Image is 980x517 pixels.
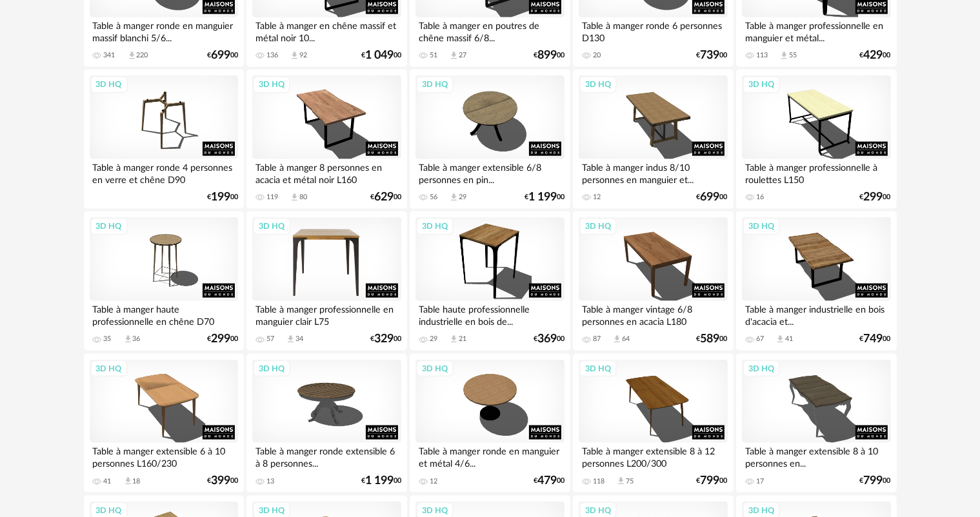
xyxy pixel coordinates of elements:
div: € 00 [697,335,728,344]
div: € 00 [534,476,565,485]
div: € 00 [361,51,401,60]
span: Download icon [449,51,459,61]
span: Download icon [290,193,299,202]
span: Download icon [123,335,133,344]
div: 3D HQ [253,360,290,377]
div: 3D HQ [253,218,290,235]
div: 12 [593,193,601,202]
div: 3D HQ [90,360,128,377]
span: 589 [701,335,720,344]
span: 739 [701,51,720,60]
div: 56 [430,193,437,202]
span: Download icon [449,335,459,344]
span: 299 [211,335,230,344]
div: 41 [785,335,793,344]
div: 35 [104,335,112,344]
span: 699 [211,51,230,60]
span: Download icon [290,51,299,61]
div: 3D HQ [90,218,128,235]
div: Table à manger vintage 6/8 personnes en acacia L180 [579,301,727,327]
div: Table à manger extensible 6 à 10 personnes L160/230 [90,443,238,469]
a: 3D HQ Table à manger extensible 6/8 personnes en pin... 56 Download icon 29 €1 19900 [410,70,570,209]
div: € 00 [860,51,891,60]
div: € 00 [860,193,891,202]
div: 36 [133,335,141,344]
div: € 00 [860,476,891,485]
a: 3D HQ Table à manger extensible 6 à 10 personnes L160/230 41 Download icon 18 €39900 [84,354,244,493]
span: 899 [537,51,557,60]
span: Download icon [616,476,626,486]
span: 799 [701,476,720,485]
div: Table à manger industrielle en bois d'acacia et... [742,301,890,327]
div: 57 [266,335,274,344]
div: 27 [459,51,466,60]
a: 3D HQ Table à manger ronde en manguier et métal 4/6... 12 €47900 [410,354,570,493]
div: Table à manger ronde 6 personnes D130 [579,17,727,43]
div: 3D HQ [579,76,617,93]
div: 113 [756,51,768,60]
div: 55 [789,51,797,60]
div: 341 [104,51,115,60]
div: € 00 [697,51,728,60]
div: € 00 [860,335,891,344]
div: 3D HQ [90,76,128,93]
span: 1 049 [365,51,394,60]
span: Download icon [612,335,622,344]
span: Download icon [775,335,785,344]
div: € 00 [207,51,238,60]
div: Table à manger haute professionnelle en chêne D70 [90,301,238,327]
a: 3D HQ Table à manger professionnelle en manguier clair L75 57 Download icon 34 €32900 [246,211,406,351]
span: 199 [211,193,230,202]
div: 21 [459,335,466,344]
div: 118 [593,477,605,486]
span: 369 [537,335,557,344]
a: 3D HQ Table à manger extensible 8 à 12 personnes L200/300 118 Download icon 75 €79900 [573,354,733,493]
span: 629 [374,193,394,202]
div: 3D HQ [743,218,780,235]
div: Table haute professionnelle industrielle en bois de... [415,301,564,327]
span: Download icon [123,476,133,486]
div: Table à manger ronde en manguier massif blanchi 5/6... [90,17,238,43]
div: 87 [593,335,601,344]
div: 16 [756,193,764,202]
div: 12 [430,477,437,486]
div: € 00 [207,476,238,485]
div: € 00 [370,193,401,202]
div: € 00 [207,193,238,202]
div: Table à manger extensible 8 à 10 personnes en... [742,443,890,469]
span: 749 [864,335,883,344]
div: 67 [756,335,764,344]
div: € 00 [525,193,565,202]
div: € 00 [207,335,238,344]
div: € 00 [697,193,728,202]
div: Table à manger extensible 6/8 personnes en pin... [415,159,564,185]
div: Table à manger en poutres de chêne massif 6/8... [415,17,564,43]
div: € 00 [361,476,401,485]
div: 18 [133,477,141,486]
a: 3D HQ Table à manger extensible 8 à 10 personnes en... 17 €79900 [736,354,896,493]
div: Table à manger professionnelle en manguier clair L75 [252,301,401,327]
div: Table à manger indus 8/10 personnes en manguier et... [579,159,727,185]
a: 3D HQ Table à manger 8 personnes en acacia et métal noir L160 119 Download icon 80 €62900 [246,70,406,209]
span: 1 199 [528,193,557,202]
div: 80 [299,193,307,202]
div: Table à manger ronde 4 personnes en verre et chêne D90 [90,159,238,185]
div: € 00 [697,476,728,485]
div: 119 [266,193,278,202]
span: 299 [864,193,883,202]
div: 3D HQ [579,218,617,235]
div: 34 [295,335,303,344]
div: 29 [459,193,466,202]
a: 3D HQ Table à manger ronde extensible 6 à 8 personnes... 13 €1 19900 [246,354,406,493]
div: 3D HQ [743,360,780,377]
span: Download icon [779,51,789,61]
span: Download icon [127,51,137,61]
span: 479 [537,476,557,485]
div: 3D HQ [416,76,454,93]
div: Table à manger professionnelle à roulettes L150 [742,159,890,185]
div: Table à manger extensible 8 à 12 personnes L200/300 [579,443,727,469]
span: 429 [864,51,883,60]
div: 17 [756,477,764,486]
div: € 00 [534,335,565,344]
div: 13 [266,477,274,486]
